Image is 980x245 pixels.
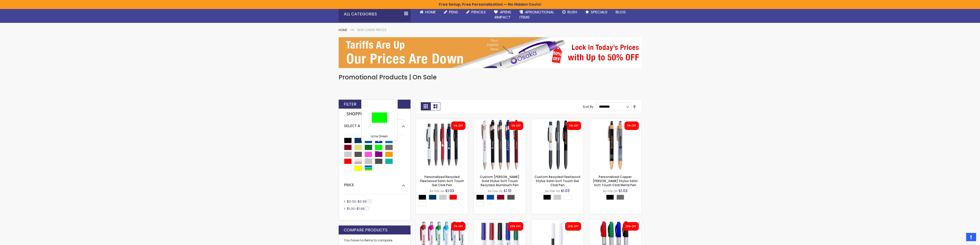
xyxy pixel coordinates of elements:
[515,6,558,23] a: 4PROMOTIONALITEMS
[365,206,369,210] span: 7
[581,6,612,18] a: Specials
[494,9,511,20] span: 4Pens 4impact
[591,9,607,15] span: Specials
[358,199,367,204] span: $0.99
[561,188,570,193] span: $1.03
[531,219,584,224] a: Customized Dry Erase Fine Tip Permanent Marker - Full Color Imprint
[497,195,505,200] div: Burgundy
[568,225,578,228] div: 20% OFF
[339,37,642,68] img: New Lower Prices
[344,179,405,187] div: Price
[421,102,431,110] strong: Grid
[476,195,484,200] div: Black
[347,199,356,204] span: $0.00
[346,199,373,204] a: $0.00-$0.9933
[449,195,457,200] div: Red
[346,206,371,211] a: $1.00-$1.997
[462,6,490,18] a: Pencils
[625,225,636,228] div: 20% OFF
[543,195,574,201] div: Select A Color
[439,195,447,200] div: Grey Light
[511,124,521,128] div: 5% OFF
[569,124,578,128] div: 5% OFF
[616,9,626,15] span: Blog
[416,119,468,123] a: Personalized Recycled Fleetwood Satin Soft Touch Gel Click Pen
[519,9,554,20] span: 4PROMOTIONAL ITEMS
[454,225,463,228] div: 5% OFF
[589,219,641,224] a: Perma-Sharp Permanet Marker - Full Color Imprint
[619,188,627,193] span: $1.03
[339,28,347,32] a: Home
[454,124,463,128] div: 5% OFF
[474,219,526,224] a: Promo Dry Erase No Roll Marker - Full Color Imprint
[476,195,526,208] div: Select A Color
[357,206,365,211] span: $1.99
[627,124,636,128] div: 5% OFF
[535,175,580,187] a: Custom Recycled Fleetwood Stylus Satin Soft Touch Gel Click Pen
[531,119,584,171] img: Custom Recycled Fleetwood Stylus Satin Soft Touch Gel Click Pen
[344,120,405,128] div: Select A Color
[480,175,519,187] a: Custom [PERSON_NAME] Gold Stylus Soft Touch Recycled Aluminum Pen
[606,195,627,201] div: Select A Color
[344,227,387,233] strong: Compare Products
[612,6,630,18] a: Blog
[339,6,411,22] div: All Categories
[418,201,426,206] div: White
[474,119,526,123] a: Custom Lexi Rose Gold Stylus Soft Touch Recycled Aluminum Pen
[616,195,624,200] div: Grey
[445,188,454,193] span: $1.03
[363,134,396,139] div: Lime Green
[488,189,503,193] span: As low as
[603,189,618,193] span: As low as
[474,119,526,171] img: Custom Lexi Rose Gold Stylus Soft Touch Recycled Aluminum Pen
[589,119,641,123] a: Personalized Copper Penny Stylus Satin Soft Touch Click Metal Pen
[416,6,440,18] a: Home
[531,119,584,123] a: Custom Recycled Fleetwood Stylus Satin Soft Touch Gel Click Pen
[554,195,561,200] div: Grey Light
[589,119,641,171] img: Personalized Copper Penny Stylus Satin Soft Touch Click Metal Pen
[416,219,468,224] a: Eco Maddie Recycled Plastic Gel Click Pen
[606,195,614,200] div: Black
[558,6,581,18] a: Rush
[471,9,486,15] span: Pencils
[449,9,458,15] span: Pens
[545,189,560,193] span: As low as
[487,195,494,200] div: Dark Blue
[510,225,521,228] div: 20% OFF
[347,206,355,211] span: $1.00
[543,195,551,200] div: Black
[418,195,426,200] div: Black
[430,189,444,193] span: As low as
[593,175,638,187] a: Personalized Copper [PERSON_NAME] Stylus Satin Soft Touch Click Metal Pen
[357,28,386,32] strong: New Lower Prices
[567,9,577,15] span: Rush
[416,119,468,171] img: Personalized Recycled Fleetwood Satin Soft Touch Gel Click Pen
[476,201,484,206] div: White
[339,73,642,81] h1: Promotional Products | On Sale
[420,175,464,187] a: Personalized Recycled Fleetwood Satin Soft Touch Gel Click Pen
[564,195,572,200] div: White
[425,9,436,15] span: Home
[429,195,436,200] div: Navy Blue
[344,101,356,107] strong: Filter
[367,199,372,203] span: 33
[418,195,468,208] div: Select A Color
[583,104,594,109] label: Sort By
[490,6,515,23] a: 4Pens4impact
[440,6,462,18] a: Pens
[507,195,515,200] div: Gunmetal
[344,109,405,120] strong: Shopping Options
[503,188,511,193] span: $1.10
